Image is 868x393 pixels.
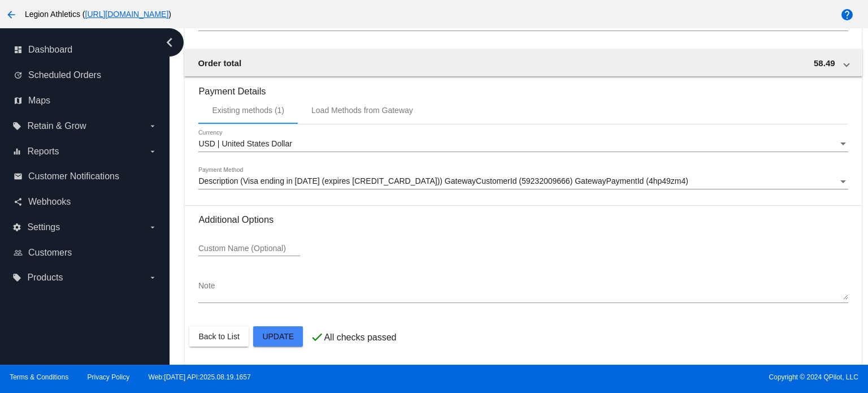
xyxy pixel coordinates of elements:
[198,332,239,341] span: Back to List
[12,273,21,282] i: local_offer
[14,71,23,80] i: update
[28,45,72,55] span: Dashboard
[14,167,157,185] a: email Customer Notifications
[14,244,157,262] a: people_outline Customers
[14,66,157,84] a: update Scheduled Orders
[148,273,157,282] i: arrow_drop_down
[184,49,862,76] mat-expansion-panel-header: Order total 58.49
[12,147,21,156] i: equalizer
[28,70,101,80] span: Scheduled Orders
[14,193,157,211] a: share Webhooks
[28,197,71,207] span: Webhooks
[198,140,848,149] mat-select: Currency
[28,248,72,258] span: Customers
[27,222,60,232] span: Settings
[12,223,21,232] i: settings
[198,139,292,148] span: USD | United States Dollar
[85,10,169,19] a: [URL][DOMAIN_NAME]
[310,330,324,344] mat-icon: check
[311,106,413,115] div: Load Methods from Gateway
[27,121,86,131] span: Retain & Grow
[198,244,300,253] input: Custom Name (Optional)
[324,332,396,343] p: All checks passed
[212,106,284,115] div: Existing methods (1)
[198,77,848,97] h3: Payment Details
[25,10,171,19] span: Legion Athletics ( )
[27,146,59,157] span: Reports
[198,58,241,68] span: Order total
[198,214,848,225] h3: Additional Options
[28,96,50,106] span: Maps
[840,8,854,21] mat-icon: help
[253,326,303,347] button: Update
[10,373,68,381] a: Terms & Conditions
[14,41,157,59] a: dashboard Dashboard
[28,171,119,182] span: Customer Notifications
[5,8,18,21] mat-icon: arrow_back
[149,373,251,381] a: Web:[DATE] API:2025.08.19.1657
[160,33,179,51] i: chevron_left
[148,223,157,232] i: arrow_drop_down
[14,197,23,206] i: share
[12,122,21,131] i: local_offer
[198,177,848,186] mat-select: Payment Method
[14,172,23,181] i: email
[14,92,157,110] a: map Maps
[262,332,294,341] span: Update
[14,248,23,257] i: people_outline
[14,96,23,105] i: map
[814,58,835,68] span: 58.49
[27,273,63,283] span: Products
[148,147,157,156] i: arrow_drop_down
[198,176,688,185] span: Description (Visa ending in [DATE] (expires [CREDIT_CARD_DATA])) GatewayCustomerId (59232009666) ...
[189,326,248,347] button: Back to List
[88,373,130,381] a: Privacy Policy
[148,122,157,131] i: arrow_drop_down
[14,45,23,54] i: dashboard
[444,373,858,381] span: Copyright © 2024 QPilot, LLC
